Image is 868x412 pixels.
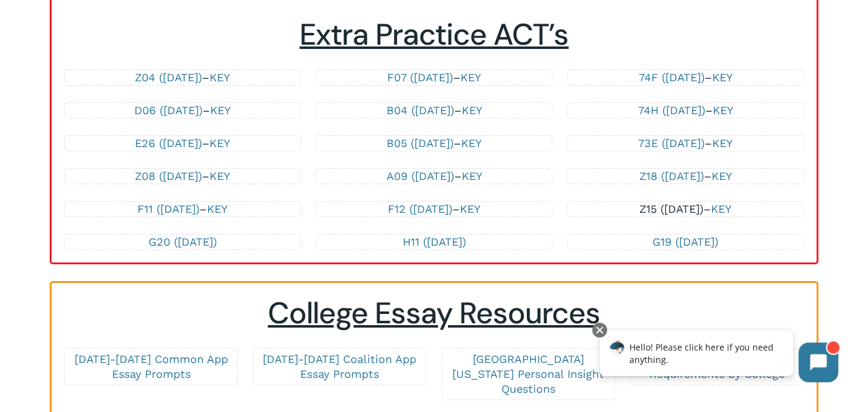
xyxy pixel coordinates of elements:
a: KEY [711,202,731,215]
a: KEY [713,104,733,117]
a: Z08 ([DATE]) [135,169,202,182]
span: College Essay Resources [268,293,600,333]
a: F11 ([DATE]) [137,202,199,215]
a: KEY [460,202,480,215]
p: – [77,202,287,217]
p: – [580,103,790,118]
a: KEY [712,137,733,150]
a: D06 ([DATE]) [134,104,203,117]
a: KEY [209,169,230,182]
a: KEY [209,137,230,150]
a: H11 ([DATE]) [402,235,465,248]
p: – [329,103,539,118]
p: – [77,103,287,118]
a: 74F ([DATE]) [639,71,705,84]
p: – [580,169,790,184]
p: – [329,70,539,85]
p: – [580,70,790,85]
a: KEY [209,71,230,84]
a: Z04 ([DATE]) [135,71,202,84]
a: KEY [711,169,732,182]
p: – [580,136,790,151]
p: – [329,136,539,151]
iframe: Chatbot [587,320,851,395]
span: Extra Practice ACT’s [299,15,569,54]
a: 73E ([DATE]) [638,137,705,150]
p: – [77,169,287,184]
a: [GEOGRAPHIC_DATA][US_STATE] Personal Insight Questions [452,352,604,395]
a: KEY [210,104,231,117]
a: B05 ([DATE]) [386,137,454,150]
a: [DATE]-[DATE] Common App Essay Prompts [75,352,228,380]
a: B04 ([DATE]) [386,104,454,117]
p: – [580,202,790,217]
a: KEY [460,71,481,84]
a: KEY [712,71,733,84]
a: KEY [461,104,482,117]
a: E26 ([DATE]) [135,137,202,150]
a: G19 ([DATE]) [652,235,718,248]
a: KEY [207,202,227,215]
a: A09 ([DATE]) [386,169,454,182]
a: KEY [461,169,482,182]
p: – [329,169,539,184]
p: – [77,136,287,151]
a: Z18 ([DATE]) [639,169,704,182]
a: KEY [461,137,482,150]
a: 74H ([DATE]) [638,104,705,117]
a: F07 ([DATE]) [387,71,453,84]
a: G20 ([DATE]) [148,235,217,248]
a: F12 ([DATE]) [388,202,452,215]
a: Z15 ([DATE]) [639,202,703,215]
p: – [77,70,287,85]
a: [DATE]-[DATE] Coalition App Essay Prompts [263,352,416,380]
p: – [329,202,539,217]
